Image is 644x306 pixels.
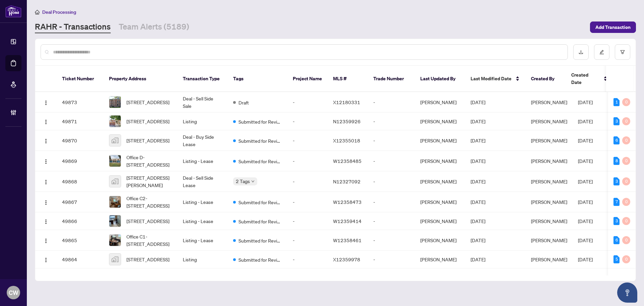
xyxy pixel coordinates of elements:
span: [DATE] [471,237,485,243]
td: Listing - Lease [177,151,228,171]
td: - [368,92,415,113]
span: Submitted for Review [238,256,282,263]
div: 0 [622,177,630,185]
span: Office D-[STREET_ADDRESS] [126,154,172,168]
span: [DATE] [471,118,485,124]
span: [PERSON_NAME] [531,158,567,164]
td: - [287,251,328,268]
span: [DATE] [578,118,593,124]
span: [STREET_ADDRESS] [126,118,169,125]
div: 3 [613,177,620,185]
span: download [579,50,583,54]
div: 0 [622,98,630,106]
div: 0 [622,157,630,165]
span: [DATE] [578,237,593,243]
td: 49869 [57,151,104,171]
button: Logo [41,216,51,226]
img: Logo [43,200,49,205]
th: Created By [526,66,566,92]
img: thumbnail-img [109,196,121,208]
span: [DATE] [578,99,593,105]
span: [STREET_ADDRESS] [126,137,169,144]
td: [PERSON_NAME] [415,192,465,212]
span: [STREET_ADDRESS] [126,98,169,106]
span: [DATE] [471,99,485,105]
td: - [368,113,415,130]
a: RAHR - Transactions [35,21,111,33]
span: [DATE] [578,178,593,184]
img: logo [5,5,21,17]
img: Logo [43,138,49,144]
div: 0 [622,236,630,244]
td: [PERSON_NAME] [415,171,465,192]
img: Logo [43,238,49,244]
div: 6 [613,136,620,144]
span: [DATE] [578,199,593,205]
td: - [368,212,415,230]
span: [DATE] [578,256,593,262]
td: [PERSON_NAME] [415,151,465,171]
th: Created Date [566,66,613,92]
span: [DATE] [471,256,485,262]
td: [PERSON_NAME] [415,130,465,151]
span: W12358485 [333,158,362,164]
td: - [368,151,415,171]
td: - [287,113,328,130]
th: Project Name [287,66,328,92]
img: thumbnail-img [109,254,121,265]
div: 0 [622,117,630,125]
td: [PERSON_NAME] [415,230,465,251]
td: 49873 [57,92,104,113]
button: Add Transaction [590,21,636,33]
span: Draft [238,99,249,106]
span: Created Date [571,71,599,86]
td: 49867 [57,192,104,212]
span: W12358473 [333,199,362,205]
th: MLS # [328,66,368,92]
span: W12359414 [333,218,362,224]
button: Logo [41,176,51,187]
span: [PERSON_NAME] [531,218,567,224]
td: Listing - Lease [177,230,228,251]
td: [PERSON_NAME] [415,113,465,130]
span: Submitted for Review [238,237,282,244]
div: 3 [613,117,620,125]
span: X12180331 [333,99,360,105]
span: 2 Tags [236,177,250,185]
span: home [35,10,40,14]
img: thumbnail-img [109,135,121,146]
span: Deal Processing [42,9,76,15]
span: [PERSON_NAME] [531,137,567,143]
div: 0 [622,255,630,263]
span: [STREET_ADDRESS] [126,256,169,263]
img: Logo [43,159,49,164]
img: Logo [43,219,49,224]
img: thumbnail-img [109,215,121,227]
td: 49870 [57,130,104,151]
span: [DATE] [471,178,485,184]
td: - [368,251,415,268]
td: - [368,130,415,151]
div: 5 [613,255,620,263]
span: Submitted for Review [238,118,282,125]
td: - [287,192,328,212]
td: - [287,212,328,230]
span: [DATE] [578,158,593,164]
img: Logo [43,119,49,125]
img: thumbnail-img [109,155,121,167]
td: - [368,171,415,192]
button: Logo [41,156,51,166]
td: [PERSON_NAME] [415,92,465,113]
div: 6 [613,236,620,244]
img: thumbnail-img [109,176,121,187]
div: 0 [622,136,630,144]
td: - [368,230,415,251]
div: 7 [613,198,620,206]
span: Last Modified Date [471,75,512,82]
span: [DATE] [578,218,593,224]
div: 0 [622,198,630,206]
td: Listing - Lease [177,212,228,230]
button: Logo [41,97,51,107]
div: 0 [622,217,630,225]
th: Transaction Type [177,66,228,92]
